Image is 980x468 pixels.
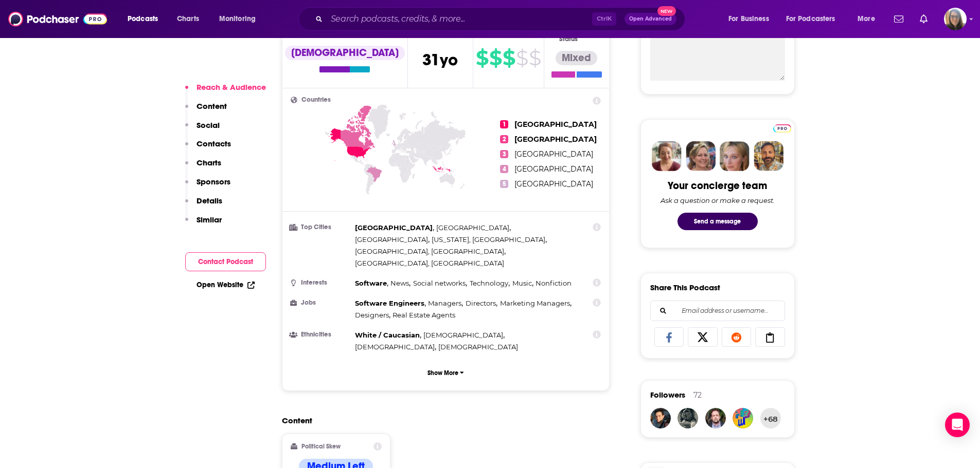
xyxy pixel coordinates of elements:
div: Mixed [556,51,597,65]
button: open menu [212,11,269,27]
span: , [432,234,547,246]
span: Podcasts [128,12,158,26]
img: Jon Profile [754,141,783,171]
span: Marketing Managers [500,299,570,307]
span: , [355,341,436,353]
span: New [657,6,676,16]
span: $ [516,50,528,66]
p: Reach & Audience [197,82,266,92]
span: Logged in as akolesnik [944,8,967,30]
img: Jules Profile [720,141,750,171]
p: Charts [197,158,221,167]
span: 31 yo [422,50,458,70]
button: +68 [760,408,781,428]
input: Email address or username... [659,301,776,321]
span: , [428,297,463,309]
p: Details [197,196,222,205]
span: $ [489,50,502,66]
span: For Podcasters [786,12,835,26]
h3: Interests [291,279,351,286]
button: Content [185,101,227,120]
a: Show notifications dropdown [916,10,932,28]
span: Countries [301,97,331,103]
span: News [390,279,409,287]
div: Search followers [650,301,785,321]
img: Sydney Profile [652,141,682,171]
span: , [466,297,497,309]
button: Social [185,120,220,139]
button: Charts [185,158,221,177]
div: [DEMOGRAPHIC_DATA] [285,46,405,60]
span: Social networks [413,279,466,287]
a: Open Website [197,280,255,289]
h2: Content [282,416,602,425]
span: , [355,246,506,257]
h3: Jobs [291,299,351,306]
span: Software [355,279,387,287]
img: bmhspb [678,408,698,428]
p: Social [197,120,220,130]
span: , [413,277,467,289]
button: Details [185,196,222,215]
a: Charts [170,11,205,27]
h2: Political Skew [301,443,341,450]
span: Directors [466,299,496,307]
h3: Top Cities [291,224,351,231]
span: [GEOGRAPHIC_DATA] [355,235,428,244]
button: open menu [779,11,850,27]
span: , [355,309,390,321]
span: $ [476,50,488,66]
img: Kertrats [650,408,671,428]
button: open menu [721,11,782,27]
span: , [390,277,411,289]
p: Contacts [197,139,231,148]
span: , [512,277,533,289]
p: Similar [197,215,222,224]
div: Open Intercom Messenger [945,413,970,437]
span: , [423,329,505,341]
span: , [500,297,572,309]
button: Show More [291,363,601,382]
a: Share on X/Twitter [688,327,718,347]
span: Real Estate Agents [393,311,455,319]
a: Share on Reddit [722,327,752,347]
span: Followers [650,390,685,400]
img: Podchaser Pro [773,124,791,133]
span: [GEOGRAPHIC_DATA], [GEOGRAPHIC_DATA] [355,259,504,267]
span: [DEMOGRAPHIC_DATA] [423,331,503,339]
h3: Ethnicities [291,331,351,338]
span: , [470,277,510,289]
span: Music [512,279,532,287]
button: open menu [850,11,888,27]
span: [GEOGRAPHIC_DATA] [355,223,433,232]
span: More [858,12,875,26]
a: Copy Link [755,327,785,347]
span: 5 [500,180,508,188]
span: [DEMOGRAPHIC_DATA] [438,343,518,351]
span: , [436,222,511,234]
span: [DEMOGRAPHIC_DATA] [355,343,435,351]
span: [GEOGRAPHIC_DATA] [514,149,593,159]
span: [GEOGRAPHIC_DATA] [436,223,509,232]
span: [US_STATE], [GEOGRAPHIC_DATA] [432,235,545,244]
a: Share on Facebook [654,327,684,347]
div: Search podcasts, credits, & more... [308,7,695,31]
span: For Business [728,12,769,26]
button: Contacts [185,139,231,158]
span: Designers [355,311,389,319]
button: Show profile menu [944,8,967,30]
span: $ [529,50,541,66]
button: Similar [185,215,222,234]
a: Show notifications dropdown [890,10,907,28]
span: , [355,222,434,234]
button: Contact Podcast [185,252,266,271]
span: [GEOGRAPHIC_DATA], [GEOGRAPHIC_DATA] [355,247,504,255]
p: Show More [427,369,458,377]
button: Send a message [678,213,758,230]
span: [GEOGRAPHIC_DATA] [514,135,597,144]
img: INRI81216 [733,408,753,428]
span: Open Advanced [629,16,672,22]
